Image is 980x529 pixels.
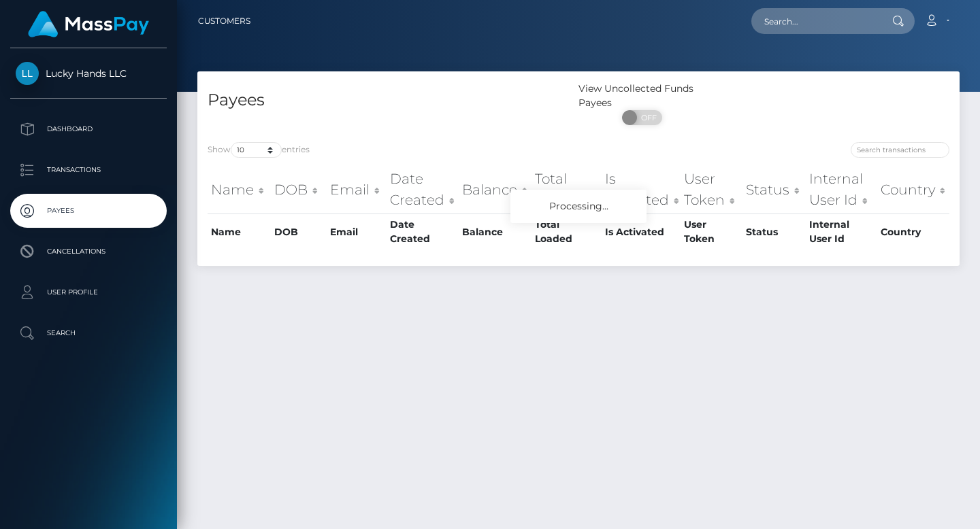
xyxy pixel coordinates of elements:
th: Total Loaded [532,214,602,250]
a: Payees [10,194,167,228]
a: Transactions [10,153,167,187]
th: Is Activated [602,165,681,214]
p: Cancellations [16,241,161,262]
p: User Profile [16,282,161,303]
a: Dashboard [10,112,167,146]
span: OFF [630,110,664,125]
th: Is Activated [602,214,681,250]
th: Country [877,214,949,250]
p: Payees [16,201,161,221]
select: Showentries [231,142,282,158]
th: Email [327,214,387,250]
img: MassPay Logo [28,11,149,37]
th: Date Created [387,214,459,250]
th: Date Created [387,165,459,214]
label: Show entries [208,142,310,158]
th: Balance [459,165,532,214]
th: Internal User Id [806,214,877,250]
th: Total Loaded [532,165,602,214]
img: Lucky Hands LLC [16,62,39,85]
input: Search... [751,8,879,34]
th: DOB [271,165,327,214]
th: Email [327,165,387,214]
th: Country [877,165,949,214]
p: Dashboard [16,119,161,139]
a: Search [10,316,167,350]
a: Cancellations [10,235,167,269]
h4: Payees [208,88,568,112]
th: DOB [271,214,327,250]
div: View Uncollected Funds Payees [578,82,706,110]
th: Balance [459,214,532,250]
th: Status [742,165,806,214]
p: Search [16,323,161,343]
th: Name [208,165,271,214]
th: Status [742,214,806,250]
a: User Profile [10,275,167,309]
span: Lucky Hands LLC [10,67,167,80]
input: Search transactions [851,142,949,158]
th: User Token [681,165,742,214]
th: Name [208,214,271,250]
div: Processing... [510,190,647,223]
th: Internal User Id [806,165,877,214]
a: Customers [198,7,250,35]
th: User Token [681,214,742,250]
p: Transactions [16,160,161,180]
